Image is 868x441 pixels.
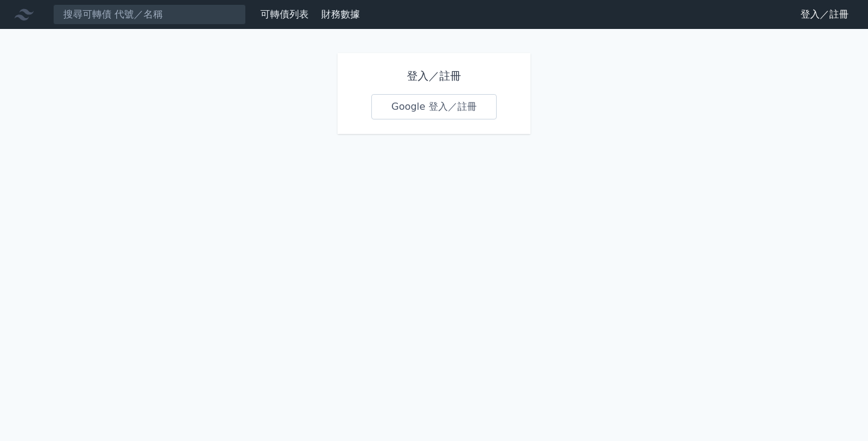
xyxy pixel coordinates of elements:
h1: 登入／註冊 [371,68,497,84]
a: Google 登入／註冊 [371,94,497,119]
a: 財務數據 [321,8,360,20]
input: 搜尋可轉債 代號／名稱 [53,4,246,25]
a: 登入／註冊 [791,5,858,24]
a: 可轉債列表 [260,8,309,20]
